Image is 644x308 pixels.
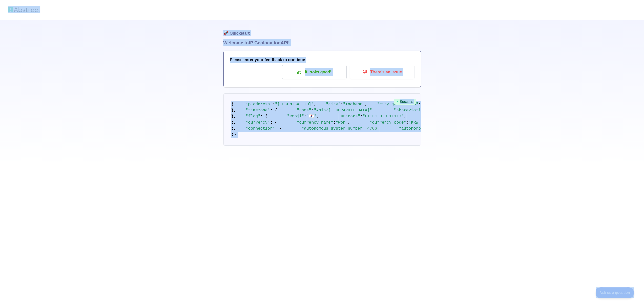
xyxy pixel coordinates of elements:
span: , [314,102,316,107]
span: "ip_address" [243,102,273,107]
span: : [406,120,409,125]
span: "Asia/[GEOGRAPHIC_DATA]" [314,108,372,113]
span: , [348,120,350,125]
span: "[TECHNICAL_ID]" [275,102,314,107]
span: "Won" [336,120,348,125]
span: Success [394,99,416,105]
span: { [231,102,234,107]
span: "flag" [246,114,260,119]
span: "currency" [246,120,270,125]
span: , [316,114,319,119]
span: , [372,108,375,113]
span: "abbreviation" [394,108,428,113]
h1: 🚀 Quickstart [223,20,421,39]
button: It looks good! [282,65,347,79]
span: : [273,102,275,107]
p: It looks good! [286,68,343,76]
span: : { [275,126,282,131]
span: "connection" [246,126,275,131]
span: "U+1F1F0 U+1F1F7" [363,114,404,119]
p: There's an issue [354,68,411,76]
span: , [377,126,380,131]
span: "unicode" [338,114,360,119]
h3: Please enter your feedback to continue [230,57,414,63]
span: : [418,102,421,107]
span: : { [270,108,277,113]
img: Abstract logo [8,6,40,13]
span: : [333,120,336,125]
span: "Incheon" [343,102,365,107]
span: "autonomous_system_number" [302,126,365,131]
span: , [365,102,367,107]
span: "currency_name" [297,120,333,125]
span: : [304,114,307,119]
span: : { [260,114,268,119]
iframe: Toggle Customer Support [596,287,634,298]
span: "KRW" [408,120,421,125]
span: "🇰🇷" [306,114,316,119]
span: : { [270,120,277,125]
span: "city" [326,102,341,107]
span: "currency_code" [370,120,406,125]
span: "name" [297,108,311,113]
span: , [404,114,406,119]
span: : [360,114,363,119]
h1: Welcome to IP Geolocation API! [223,39,421,46]
span: : [365,126,367,131]
span: "emoji" [287,114,304,119]
span: "timezone" [246,108,270,113]
span: : [311,108,314,113]
span: : [341,102,343,107]
button: There's an issue [350,65,414,79]
span: 4766 [367,126,377,131]
span: "autonomous_system_organization" [399,126,476,131]
span: "city_geoname_id" [377,102,418,107]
